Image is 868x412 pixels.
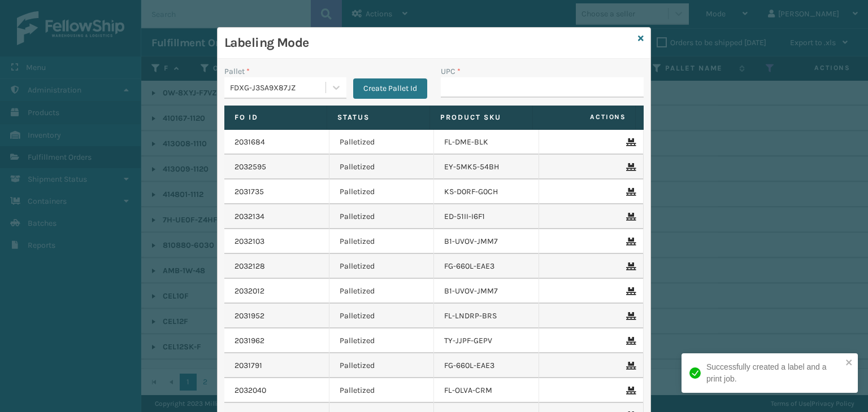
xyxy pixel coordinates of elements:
i: Remove From Pallet [626,138,633,146]
td: Palletized [329,229,435,254]
h3: Labeling Mode [224,34,633,51]
a: 2031735 [235,186,264,198]
td: Palletized [329,204,435,229]
td: TY-JJPF-GEPV [434,328,539,353]
i: Remove From Pallet [626,238,633,246]
td: Palletized [329,254,435,279]
a: 2031952 [235,310,264,322]
td: Palletized [329,328,435,353]
span: Actions [536,108,633,126]
button: Create Pallet Id [353,78,427,99]
label: Fo Id [235,112,316,122]
i: Remove From Pallet [626,312,633,320]
i: Remove From Pallet [626,213,633,221]
td: Palletized [329,304,435,328]
a: 2031684 [235,137,265,148]
i: Remove From Pallet [626,287,633,295]
label: Pallet [224,65,250,77]
a: 2032012 [235,286,264,297]
a: 2032128 [235,261,265,272]
a: 2032103 [235,236,264,247]
td: EY-5MK5-54BH [434,155,539,179]
div: Successfully created a label and a print job. [706,361,842,385]
a: 2031791 [235,360,262,371]
label: Product SKU [440,112,522,122]
i: Remove From Pallet [626,163,633,171]
label: Status [337,112,419,122]
a: 2032134 [235,211,264,222]
td: Palletized [329,179,435,204]
td: Palletized [329,130,435,155]
td: FL-OLVA-CRM [434,378,539,403]
label: UPC [441,65,461,77]
td: KS-D0RF-G0CH [434,179,539,204]
td: Palletized [329,155,435,179]
td: ED-51II-I6F1 [434,204,539,229]
td: FG-660L-EAE3 [434,353,539,378]
i: Remove From Pallet [626,337,633,345]
i: Remove From Pallet [626,387,633,395]
i: Remove From Pallet [626,362,633,370]
a: 2032040 [235,385,266,396]
td: FG-660L-EAE3 [434,254,539,279]
i: Remove From Pallet [626,262,633,270]
button: close [845,358,853,369]
td: FL-LNDRP-BRS [434,304,539,328]
td: B1-UVOV-JMM7 [434,229,539,254]
a: 2031962 [235,335,264,347]
td: Palletized [329,279,435,304]
td: FL-DME-BLK [434,130,539,155]
a: 2032595 [235,161,266,173]
div: FDXG-J3SA9X87JZ [230,82,327,94]
td: Palletized [329,378,435,403]
td: B1-UVOV-JMM7 [434,279,539,304]
td: Palletized [329,353,435,378]
i: Remove From Pallet [626,188,633,196]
